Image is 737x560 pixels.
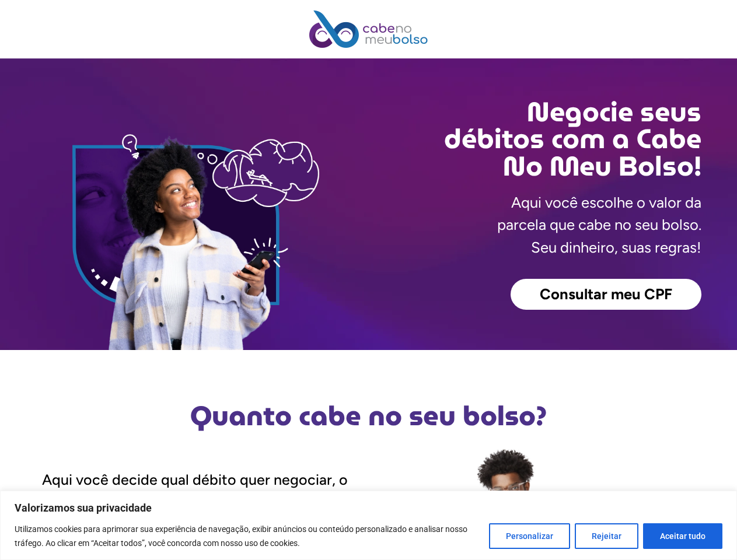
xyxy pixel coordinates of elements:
span: Consultar meu CPF [540,287,672,302]
p: Utilizamos cookies para aprimorar sua experiência de navegação, exibir anúncios ou conteúdo perso... [15,522,480,550]
a: Consultar meu CPF [511,279,701,310]
p: Valorizamos sua privacidade [15,501,722,515]
h2: Quanto cabe no seu bolso? [36,402,701,429]
button: Aceitar tudo [643,523,722,549]
button: Personalizar [489,523,570,549]
h2: Negocie seus débitos com a Cabe No Meu Bolso! [369,99,701,180]
p: Aqui você escolhe o valor da parcela que cabe no seu bolso. Seu dinheiro, suas regras! [497,191,701,258]
p: Aqui você decide qual débito quer negociar, o valor da parcela que cabe no seu bolso e a melhor d... [42,469,369,535]
button: Rejeitar [575,523,638,549]
img: Cabe no Meu Bolso [309,10,428,48]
